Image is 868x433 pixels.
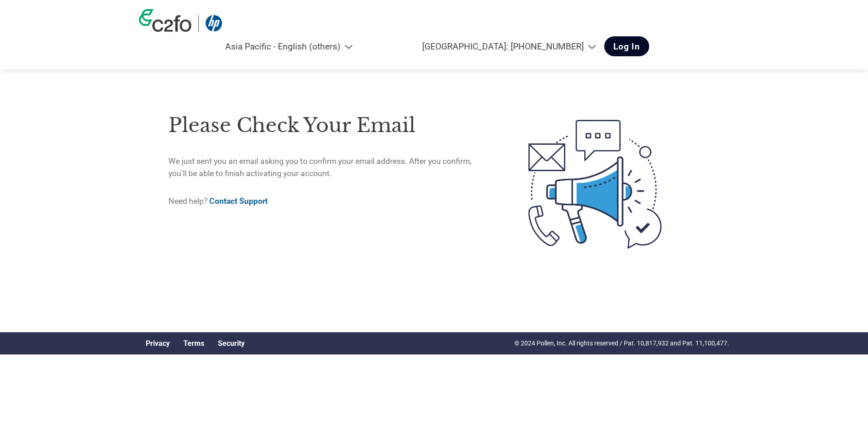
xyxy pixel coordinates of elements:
[168,195,490,207] p: Need help?
[168,111,490,140] h1: Please check your email
[490,103,700,265] img: open-email
[183,339,204,348] a: Terms
[139,9,192,32] img: c2fo logo
[218,339,245,348] a: Security
[146,339,170,348] a: Privacy
[206,15,222,32] img: HP
[514,339,729,348] p: © 2024 Pollen, Inc. All rights reserved / Pat. 10,817,932 and Pat. 11,100,477.
[604,36,649,56] a: Log In
[209,197,268,206] a: Contact Support
[168,155,490,179] p: We just sent you an email asking you to confirm your email address. After you confirm, you’ll be ...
